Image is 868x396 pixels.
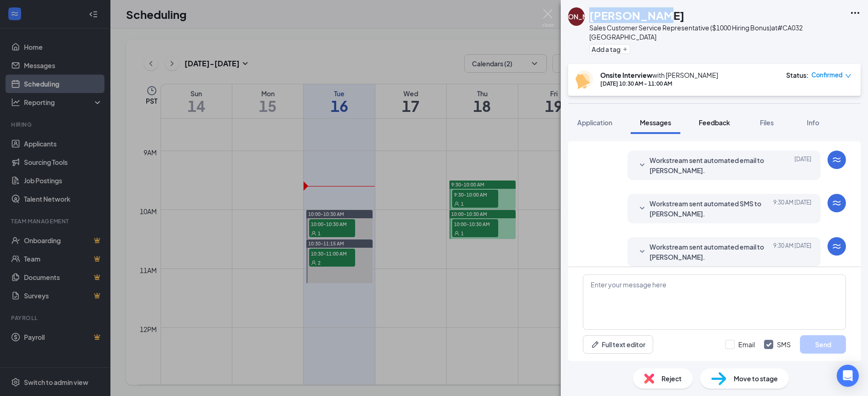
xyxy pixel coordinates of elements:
button: PlusAdd a tag [589,44,630,54]
svg: WorkstreamLogo [831,154,842,165]
svg: SmallChevronDown [637,203,648,214]
svg: Pen [591,340,600,349]
span: Messages [640,118,671,127]
svg: SmallChevronDown [637,160,648,171]
div: Status : [786,70,809,80]
span: Application [577,118,612,127]
svg: Ellipses [850,7,861,18]
svg: SmallChevronDown [637,246,648,257]
div: [PERSON_NAME] [550,12,603,21]
span: Feedback [699,118,730,127]
svg: Plus [622,47,628,52]
span: Reject [661,373,682,384]
span: Info [807,118,819,127]
span: down [845,73,851,79]
span: Workstream sent automated email to [PERSON_NAME]. [650,242,770,262]
span: Workstream sent automated email to [PERSON_NAME]. [650,155,770,175]
h1: [PERSON_NAME] [589,7,684,23]
div: Sales Customer Service Representative ($1000 Hiring Bonus) at #CA032 [GEOGRAPHIC_DATA] [589,23,845,41]
span: Files [760,118,774,127]
div: Open Intercom Messenger [837,365,859,387]
span: Workstream sent automated SMS to [PERSON_NAME]. [650,198,770,219]
span: Confirmed [811,70,843,80]
span: [DATE] [794,155,811,175]
span: Move to stage [734,373,778,384]
span: [DATE] 9:30 AM [773,242,811,262]
button: Send [800,335,846,354]
div: [DATE] 10:30 AM - 11:00 AM [600,80,718,87]
button: Full text editorPen [583,335,653,354]
div: with [PERSON_NAME] [600,70,718,80]
svg: WorkstreamLogo [831,198,842,209]
span: [DATE] 9:30 AM [773,198,811,219]
b: Onsite Interview [600,71,652,79]
svg: WorkstreamLogo [831,241,842,252]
